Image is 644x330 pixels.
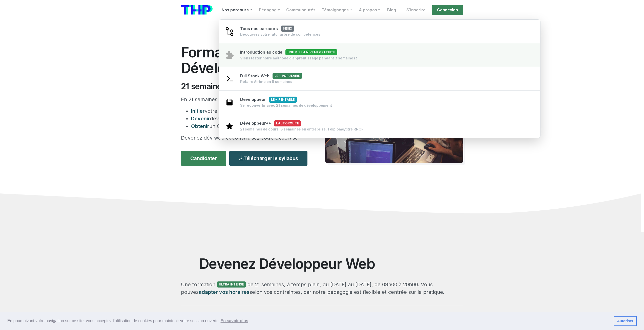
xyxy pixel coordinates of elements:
[240,26,294,31] span: Tous nos parcours
[356,5,384,15] a: À propos
[273,73,302,79] span: Le + populaire
[181,134,310,142] p: Devenez dév web et construisez votre expertise
[240,79,302,84] div: Refaire Airbnb en 9 semaines
[283,5,319,15] a: Communautés
[240,32,320,37] div: Découvrez votre futur arbre de compétences
[191,123,209,129] span: Obtenir
[220,317,249,325] a: learn more about cookies
[403,5,429,15] a: S'inscrire
[191,108,205,114] span: Initier
[225,27,234,36] img: git-4-38d7f056ac829478e83c2c2dd81de47b.svg
[274,120,301,126] span: L'autoroute
[181,96,310,103] p: En 21 semaines de formation intensive, vous pourrez :
[181,45,310,76] h1: Formation Développeur
[240,121,301,126] span: Développeur++
[7,317,610,325] span: En poursuivant votre navigation sur ce site, vous acceptez l’utilisation de cookies pour mainteni...
[432,5,463,15] a: Connexion
[219,19,541,43] a: Tous nos parcoursindex Découvrez votre futur arbre de compétences
[219,90,541,114] a: DéveloppeurLe + rentable Se reconvertir avec 21 semaines de développement
[256,5,283,15] a: Pédagogie
[191,107,310,115] li: votre nouvelle carrière dans le digital
[199,256,445,272] h2: Devenez Développeur Web
[191,122,310,130] li: un CDI de Dév
[191,116,210,122] span: Devenir
[181,281,463,296] p: Une formation de 21 semaines, à temps plein, du [DATE] au [DATE], de 09h00 à 20h00. Vous pouvez s...
[225,50,234,59] img: puzzle-4bde4084d90f9635442e68fcf97b7805.svg
[219,43,541,67] a: Introduction au codeUne mise à niveau gratuite Viens tester notre méthode d’apprentissage pendant...
[219,114,541,138] a: Développeur++L'autoroute 21 semaines de cours, 8 semaines en entreprise, 1 diplôme/titre RNCP
[217,281,246,288] span: ultra intense
[240,74,302,78] span: Full Stack Web
[384,5,399,15] a: Blog
[614,316,637,326] a: dismiss cookie message
[225,121,234,130] img: star-1b1639e91352246008672c7d0108e8fd.svg
[285,49,337,55] span: Une mise à niveau gratuite
[319,5,356,15] a: Témoignages
[229,151,307,166] a: Télécharger le syllabus
[181,5,213,15] img: logo
[240,50,337,55] span: Introduction au code
[240,103,332,108] div: Se reconvertir avec 21 semaines de développement
[240,127,364,132] div: 21 semaines de cours, 8 semaines en entreprise, 1 diplôme/titre RNCP
[181,82,310,91] h2: 21 semaines intenses
[240,56,357,61] div: Viens tester notre méthode d’apprentissage pendant 3 semaines !
[240,97,297,102] span: Développeur
[281,26,294,32] span: index
[181,151,226,166] a: Candidater
[219,67,541,91] a: Full Stack WebLe + populaire Refaire Airbnb en 9 semaines
[199,289,250,295] span: adapter vos horaires
[219,5,256,15] a: Nos parcours
[269,97,297,103] span: Le + rentable
[225,74,234,83] img: terminal-92af89cfa8d47c02adae11eb3e7f907c.svg
[191,115,310,122] li: dév web
[225,98,234,107] img: save-2003ce5719e3e880618d2f866ea23079.svg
